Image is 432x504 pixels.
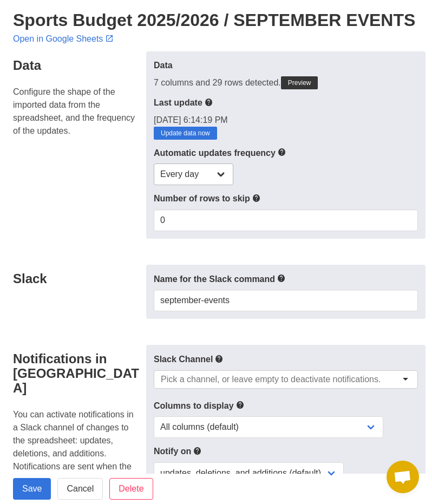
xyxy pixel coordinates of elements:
[57,478,103,500] a: Cancel
[154,352,418,366] label: Slack Channel
[154,76,418,89] div: 7 columns and 29 rows detected.
[13,408,140,499] p: You can activate notifications in a Slack channel of changes to the spreadsheet: updates, deletio...
[154,444,418,458] label: Notify on
[13,86,140,138] p: Configure the shape of the imported data from the spreadsheet, and the frequency of the updates.
[13,478,51,500] input: Save
[154,127,217,140] a: Update data now
[154,146,418,160] label: Automatic updates frequency
[154,96,418,109] label: Last update
[154,115,228,125] span: [DATE] 6:14:19 PM
[13,351,140,395] h4: Notifications in [GEOGRAPHIC_DATA]
[161,374,388,385] input: Pick a channel, or leave empty to deactivate notifications.
[154,59,418,72] label: Data
[154,290,418,311] input: Text input
[154,399,418,413] label: Columns to display
[281,76,318,89] a: Preview
[387,461,419,493] a: Open chat
[109,478,153,500] input: Delete
[154,272,418,286] label: Name for the Slack command
[13,10,419,30] h2: Sports Budget 2025/2026 / SEPTEMBER EVENTS
[13,271,140,286] h4: Slack
[13,34,116,43] a: Open in Google Sheets
[13,58,140,73] h4: Data
[154,192,418,205] label: Number of rows to skip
